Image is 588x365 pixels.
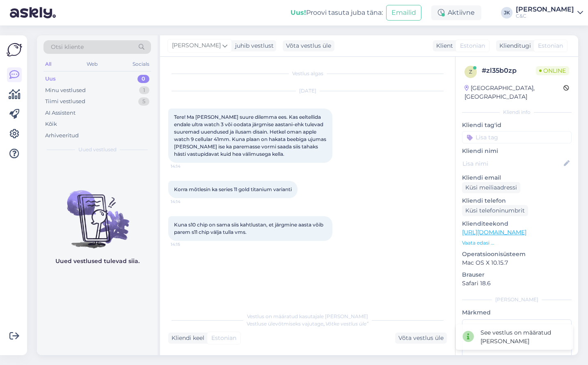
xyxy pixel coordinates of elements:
p: Klienditeekond [462,219,572,228]
div: Küsi telefoninumbrit [462,205,528,216]
span: Vestlus on määratud kasutajale [PERSON_NAME] [247,313,368,319]
div: # zl35b0zp [482,66,536,76]
div: Uus [45,75,56,83]
div: 0 [137,75,149,83]
div: See vestlus on määratud [PERSON_NAME] [480,328,566,346]
p: Uued vestlused tulevad siia. [55,257,140,266]
p: Mac OS X 10.15.7 [462,259,572,267]
span: Otsi kliente [51,43,84,51]
p: Kliendi telefon [462,196,572,205]
i: „Võtke vestlus üle” [323,321,368,327]
div: Kõik [45,120,57,128]
span: Korra mõtlesin ka series 11 gold titanium varianti [174,186,292,192]
b: Uus! [291,9,306,16]
div: 5 [138,97,149,106]
img: No chats [37,176,158,249]
span: [PERSON_NAME] [172,41,221,50]
span: Vestluse ülevõtmiseks vajutage [247,321,368,327]
div: Tiimi vestlused [45,97,85,106]
div: Vestlus algas [168,70,447,77]
span: Estonian [211,334,236,342]
a: [PERSON_NAME]C&C [516,6,583,19]
div: Web [85,59,99,69]
div: All [43,59,53,69]
div: Klienditugi [496,42,531,50]
div: Aktiivne [431,5,481,20]
div: Arhiveeritud [45,132,79,140]
div: C&C [516,13,574,19]
div: Proovi tasuta juba täna: [291,8,383,18]
div: Kliendi info [462,109,572,116]
div: [GEOGRAPHIC_DATA], [GEOGRAPHIC_DATA] [464,84,563,101]
span: Uued vestlused [78,146,117,153]
span: 14:14 [171,163,201,169]
span: Estonian [460,42,485,50]
input: Lisa nimi [462,159,562,168]
div: Minu vestlused [45,86,86,95]
span: Estonian [538,42,563,50]
span: 14:15 [171,241,201,247]
p: Safari 18.6 [462,279,572,288]
p: Vaata edasi ... [462,239,572,247]
div: [PERSON_NAME] [462,296,572,303]
div: 1 [139,86,149,95]
div: Kliendi keel [168,334,204,342]
div: Küsi meiliaadressi [462,182,520,193]
div: [DATE] [168,87,447,95]
p: Brauser [462,270,572,279]
p: Kliendi nimi [462,147,572,155]
div: [PERSON_NAME] [516,6,574,13]
button: Emailid [386,5,421,21]
a: [URL][DOMAIN_NAME] [462,229,526,236]
span: Tere! Ma [PERSON_NAME] suure dilemma ees. Kas eeltellida endale ultra watch 3 või oodata järgmise... [174,114,327,157]
input: Lisa tag [462,131,572,143]
div: JK [501,7,512,18]
p: Kliendi email [462,173,572,182]
span: 14:14 [171,199,201,205]
div: Võta vestlus üle [283,40,334,51]
span: z [469,69,472,75]
div: Võta vestlus üle [395,333,447,344]
span: Online [536,66,569,75]
p: Operatsioonisüsteem [462,250,572,259]
span: Kuna s10 chip on sama siis kahtlustan, et järgmine aasta võib parem s11 chip välja tulla vms. [174,222,325,235]
div: Klient [433,42,453,50]
p: Kliendi tag'id [462,121,572,129]
div: Socials [131,59,151,69]
img: Askly Logo [7,42,22,58]
div: juhib vestlust [232,42,274,50]
p: Märkmed [462,308,572,317]
div: AI Assistent [45,109,76,117]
